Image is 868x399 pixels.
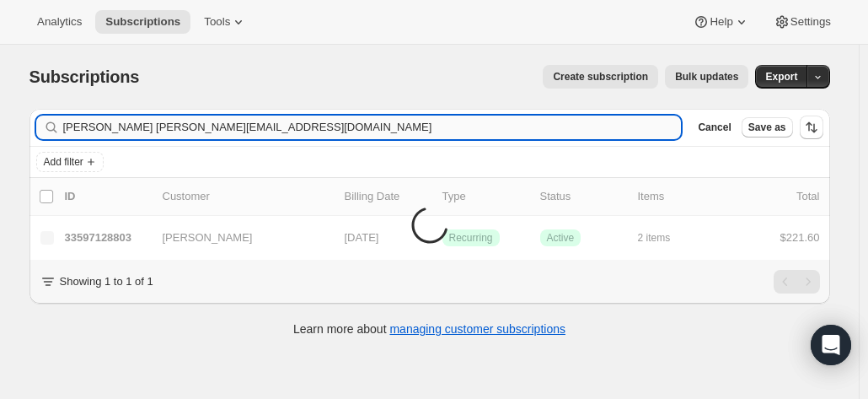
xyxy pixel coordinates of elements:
span: Export [765,70,797,84]
span: Subscriptions [29,67,140,86]
p: Learn more about [293,321,565,337]
span: Add filter [44,155,83,169]
button: Bulk updates [665,65,748,89]
button: Subscriptions [95,10,190,34]
button: Add filter [36,152,104,172]
button: Sort the results [800,116,823,139]
button: Cancel [691,117,737,137]
span: Bulk updates [675,70,738,84]
span: Create subscription [553,70,648,84]
a: managing customer subscriptions [389,322,565,336]
span: Tools [204,15,230,29]
button: Analytics [27,10,92,34]
input: Filter subscribers [63,116,682,139]
button: Settings [764,10,841,34]
button: Export [755,65,807,89]
button: Help [683,10,759,34]
button: Save as [742,117,793,137]
span: Settings [790,15,831,29]
nav: Pagination [774,270,820,294]
span: Help [710,15,732,29]
button: Create subscription [543,65,658,89]
span: Save as [748,121,786,134]
span: Analytics [37,15,82,29]
button: Tools [194,10,257,34]
p: Showing 1 to 1 of 1 [60,273,153,290]
span: Subscriptions [105,15,180,29]
div: Open Intercom Messenger [811,325,851,365]
span: Cancel [698,121,731,134]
